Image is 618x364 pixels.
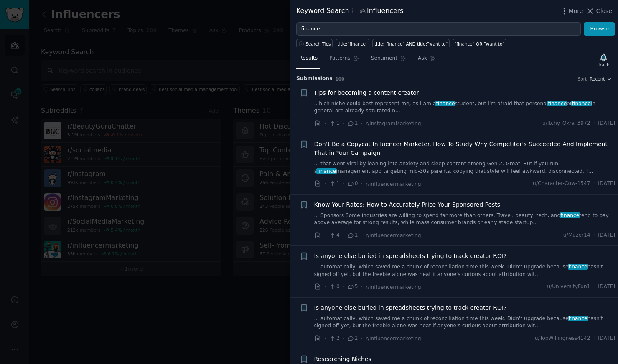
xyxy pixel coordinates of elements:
[366,233,421,238] span: r/influencermarketing
[329,335,339,342] span: 2
[593,232,595,239] span: ·
[361,179,363,188] span: ·
[361,334,363,343] span: ·
[371,55,397,62] span: Sentiment
[314,200,501,209] a: Know Your Rates: How to Accurately Price Your Sponsored Posts
[547,101,568,106] span: finance
[593,335,595,342] span: ·
[343,179,344,188] span: ·
[453,39,506,48] a: "finance" OR "want to"
[366,284,421,290] span: r/influencermarketing
[366,336,421,341] span: r/influencermarketing
[347,180,358,187] span: 0
[338,41,368,47] div: title:"finance"
[578,76,587,82] div: Sort
[598,180,615,187] span: [DATE]
[329,232,339,239] span: 4
[329,120,339,127] span: 1
[368,52,409,69] a: Sentiment
[560,212,580,218] span: finance
[314,100,615,115] a: ...hich niche could best represent me, as I am afinancestudent, but I'm afraid that personalfinan...
[314,303,507,312] a: Is anyone else buried in spreadsheets trying to track creator ROI?
[361,231,363,240] span: ·
[598,232,615,239] span: [DATE]
[542,120,590,127] span: u/Itchy_Okra_3972
[324,283,326,291] span: ·
[547,283,590,291] span: u/UniversityFun1
[454,41,504,47] div: "finance" OR "want to"
[590,76,612,82] button: Recent
[314,355,371,364] a: Researching Niches
[366,121,421,126] span: r/InstagramMarketing
[324,231,326,240] span: ·
[343,231,344,240] span: ·
[326,52,362,69] a: Patterns
[361,283,363,291] span: ·
[314,140,615,157] a: Don’t Be a Copycat Influencer Marketer. How To Study Why Competitor's Succeeded And Implement Tha...
[314,252,507,260] a: Is anyone else buried in spreadsheets trying to track creator ROI?
[343,334,344,343] span: ·
[347,283,358,291] span: 5
[568,316,588,321] span: finance
[563,232,590,239] span: u/Muzer14
[590,76,605,82] span: Recent
[314,212,615,227] a: ... Sponsors Some industries are willing to spend far more than others. Travel, beauty, tech, and...
[569,7,583,15] span: More
[336,76,345,81] span: 100
[324,179,326,188] span: ·
[598,283,615,291] span: [DATE]
[361,119,363,128] span: ·
[336,39,369,48] a: title:"finance"
[595,51,612,69] button: Track
[352,8,356,15] span: in
[435,101,456,106] span: finance
[366,181,421,187] span: r/influencermarketing
[571,101,592,106] span: finance
[568,264,588,270] span: finance
[296,22,581,36] input: Try a keyword related to your business
[347,335,358,342] span: 2
[347,232,358,239] span: 1
[316,168,337,174] span: finance
[296,75,333,83] span: Submission s
[329,180,339,187] span: 1
[586,7,612,15] button: Close
[343,119,344,128] span: ·
[324,119,326,128] span: ·
[418,55,427,62] span: Ask
[329,283,339,291] span: 0
[533,180,590,187] span: u/Character-Cow-1547
[374,41,448,47] div: title:"finance" AND title:"want to"
[593,283,595,291] span: ·
[324,334,326,343] span: ·
[415,52,439,69] a: Ask
[314,88,419,97] a: Tips for becoming a content creator
[596,7,612,15] span: Close
[347,120,358,127] span: 1
[598,335,615,342] span: [DATE]
[343,283,344,291] span: ·
[296,39,333,48] button: Search Tips
[593,120,595,127] span: ·
[314,315,615,330] a: ... automatically, which saved me a chunk of reconciliation time this week. Didn't upgrade becaus...
[305,41,331,47] span: Search Tips
[593,180,595,187] span: ·
[372,39,450,48] a: title:"finance" AND title:"want to"
[314,160,615,175] a: ... that went viral by leaning into anxiety and sleep content among Gen Z. Great. But if you run ...
[584,22,615,36] button: Browse
[535,335,590,342] span: u/TopWillingness4142
[598,120,615,127] span: [DATE]
[560,7,583,15] button: More
[598,62,609,68] div: Track
[329,55,350,62] span: Patterns
[296,6,403,16] div: Keyword Search Influencers
[314,263,615,278] a: ... automatically, which saved me a chunk of reconciliation time this week. Didn't upgrade becaus...
[299,55,318,62] span: Results
[296,52,320,69] a: Results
